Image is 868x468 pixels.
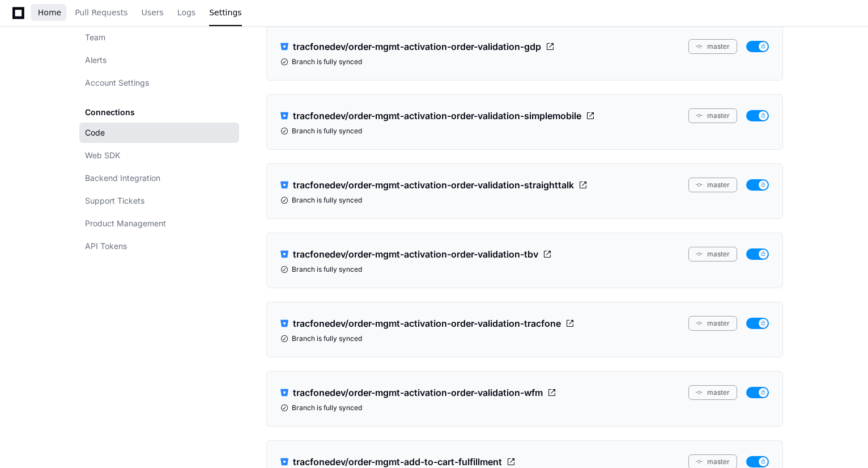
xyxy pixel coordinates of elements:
[79,145,239,166] a: Web SDK
[75,9,127,16] span: Pull Requests
[293,386,543,399] span: tracfonedev/order-mgmt-activation-order-validation-wfm
[85,127,105,138] span: Code
[79,213,239,234] a: Product Management
[280,247,552,262] a: tracfonedev/order-mgmt-activation-order-validation-tbv
[280,385,556,400] a: tracfonedev/order-mgmt-activation-order-validation-wfm
[688,178,737,192] button: master
[79,50,239,70] a: Alerts
[85,150,120,161] span: Web SDK
[280,178,588,192] a: tracfonedev/order-mgmt-activation-order-validation-straighttalk
[209,9,241,16] span: Settings
[280,334,769,343] div: Branch is fully synced
[280,316,575,331] a: tracfonedev/order-mgmt-activation-order-validation-tracfone
[688,39,737,54] button: master
[293,40,541,53] span: tracfonedev/order-mgmt-activation-order-validation-gdp
[280,57,769,66] div: Branch is fully synced
[293,317,561,330] span: tracfonedev/order-mgmt-activation-order-validation-tracfone
[293,109,581,123] span: tracfonedev/order-mgmt-activation-order-validation-simplemobile
[79,191,239,211] a: Support Tickets
[85,241,127,252] span: API Tokens
[688,247,737,262] button: master
[688,385,737,400] button: master
[85,32,105,43] span: Team
[688,316,737,331] button: master
[280,127,769,136] div: Branch is fully synced
[85,218,166,229] span: Product Management
[38,9,61,16] span: Home
[79,27,239,48] a: Team
[280,108,595,123] a: tracfonedev/order-mgmt-activation-order-validation-simplemobile
[85,77,149,88] span: Account Settings
[79,73,239,93] a: Account Settings
[688,108,737,123] button: master
[293,178,574,192] span: tracfonedev/order-mgmt-activation-order-validation-straighttalk
[142,9,164,16] span: Users
[293,247,538,261] span: tracfonedev/order-mgmt-activation-order-validation-tbv
[280,196,769,205] div: Branch is fully synced
[85,195,144,206] span: Support Tickets
[280,265,769,274] div: Branch is fully synced
[79,168,239,188] a: Backend Integration
[280,39,555,54] a: tracfonedev/order-mgmt-activation-order-validation-gdp
[79,236,239,256] a: API Tokens
[280,403,769,412] div: Branch is fully synced
[79,123,239,143] a: Code
[177,9,195,16] span: Logs
[85,54,107,66] span: Alerts
[85,172,160,184] span: Backend Integration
